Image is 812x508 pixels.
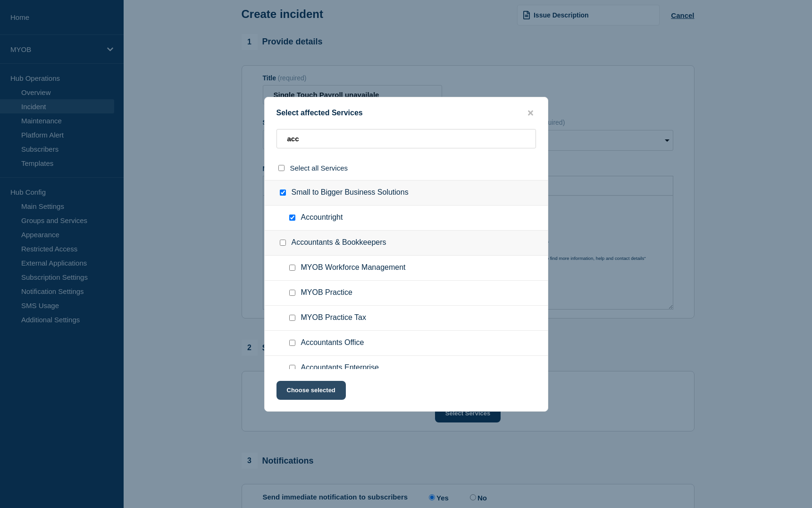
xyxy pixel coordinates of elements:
input: Accountright checkbox [289,215,295,221]
span: Accountright [301,213,343,223]
span: MYOB Practice Tax [301,313,366,323]
input: select all checkbox [278,165,285,171]
input: Search [276,129,536,148]
input: MYOB Practice checkbox [289,290,295,296]
span: Accountants Enterprise [301,363,379,373]
span: MYOB Practice [301,288,352,298]
button: Choose selected [276,381,346,400]
div: Select affected Services [265,109,548,118]
div: Accountants & Bookkeepers [265,231,548,256]
input: Accountants Enterprise checkbox [289,365,295,371]
span: MYOB Workforce Management [301,263,406,273]
span: Accountants Office [301,338,364,348]
input: Accountants Office checkbox [289,340,295,346]
div: Small to Bigger Business Solutions [265,180,548,206]
span: Select all Services [290,164,348,172]
input: MYOB Workforce Management checkbox [289,265,295,271]
button: close button [525,109,536,118]
input: MYOB Practice Tax checkbox [289,315,295,321]
input: Small to Bigger Business Solutions checkbox [280,189,286,196]
input: Accountants & Bookkeepers checkbox [280,240,286,246]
